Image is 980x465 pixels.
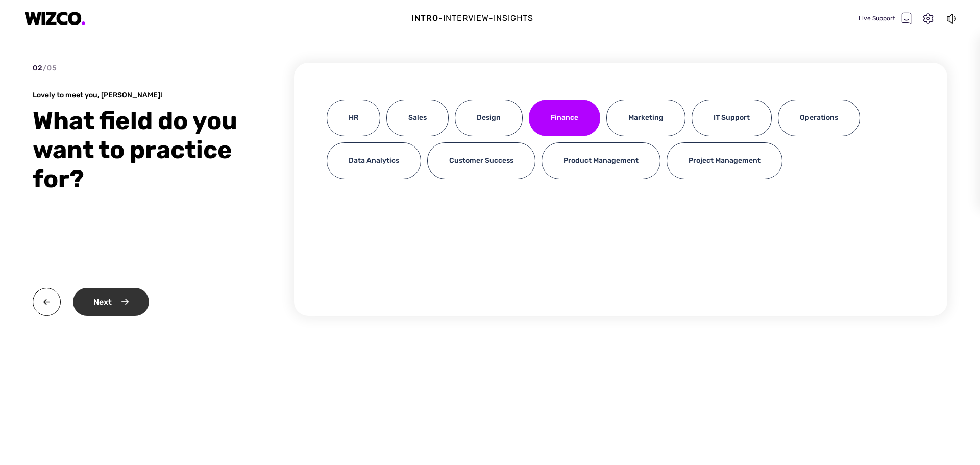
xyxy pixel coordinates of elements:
div: IT Support [692,100,772,136]
div: HR [327,100,380,136]
div: - [438,12,443,25]
div: Operations [778,100,860,136]
div: Customer Success [427,142,535,179]
div: Lovely to meet you, [PERSON_NAME]! [33,90,247,100]
div: What field do you want to practice for? [33,106,247,193]
div: Project Management [667,142,782,179]
div: Live Support [859,12,912,25]
div: - [489,12,494,25]
div: Insights [494,12,533,25]
div: Data Analytics [327,142,421,179]
div: Product Management [542,142,660,179]
img: logo [24,12,86,26]
div: Next [73,288,149,316]
div: Interview [443,12,489,25]
img: back [33,288,61,316]
div: Finance [529,100,600,136]
div: Intro [411,12,438,25]
div: Sales [386,100,449,136]
span: / 05 [43,64,57,72]
div: Marketing [606,100,685,136]
div: 02 [33,63,57,74]
div: Design [455,100,523,136]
